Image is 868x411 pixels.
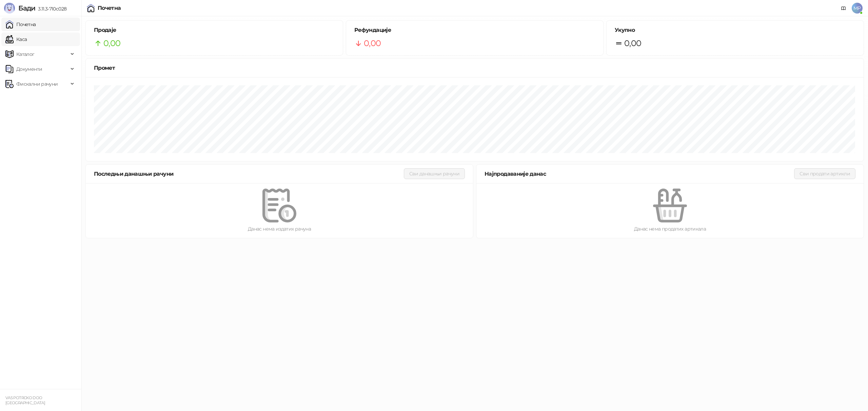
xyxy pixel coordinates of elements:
small: VAS POTRCKO DOO [GEOGRAPHIC_DATA] [5,395,45,405]
span: 3.11.3-710c028 [35,6,66,12]
h5: Продаје [94,26,335,34]
div: Почетна [98,5,121,11]
span: 0,00 [364,37,381,50]
a: Каса [5,33,27,46]
button: Сви продати артикли [794,168,855,179]
div: Последњи данашњи рачуни [94,170,404,178]
span: 0,00 [103,37,120,50]
button: Сви данашњи рачуни [404,168,465,179]
img: Logo [4,3,15,14]
a: Почетна [5,18,36,31]
h5: Рефундације [354,26,595,34]
span: Документи [16,62,42,76]
span: MP [852,3,863,14]
span: Фискални рачуни [16,77,58,91]
div: Данас нема издатих рачуна [97,225,462,233]
div: Промет [94,64,855,72]
div: Најпродаваније данас [485,170,794,178]
span: Бади [18,4,35,12]
div: Данас нема продатих артикала [487,225,853,233]
span: 0,00 [624,37,641,50]
span: Каталог [16,47,35,61]
h5: Укупно [615,26,855,34]
a: Документација [838,3,849,14]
